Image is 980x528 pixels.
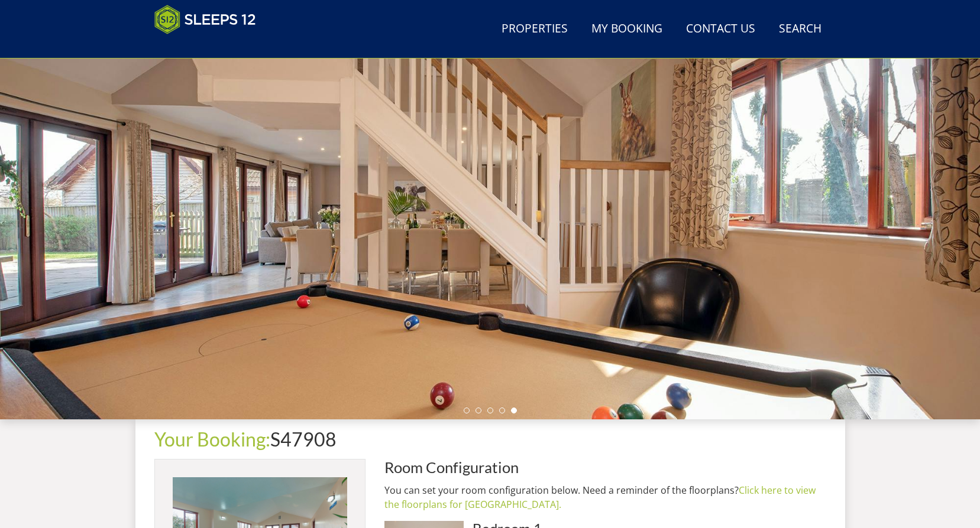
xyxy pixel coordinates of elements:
a: Search [774,16,826,43]
a: Click here to view the floorplans for [GEOGRAPHIC_DATA]. [384,484,816,511]
h2: Room Configuration [384,459,826,475]
a: Contact Us [681,16,760,43]
a: Your Booking: [154,428,270,451]
img: Sleeps 12 [154,5,256,34]
p: You can set your room configuration below. Need a reminder of the floorplans? [384,483,826,511]
h1: S47908 [154,429,826,449]
a: My Booking [587,16,667,43]
iframe: Customer reviews powered by Trustpilot [148,41,273,51]
a: Properties [497,16,573,43]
